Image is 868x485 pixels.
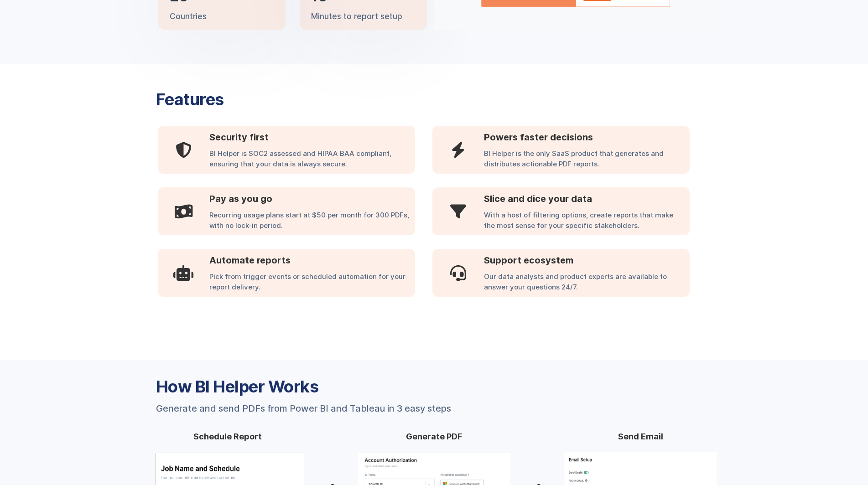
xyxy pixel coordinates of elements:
[564,431,717,442] h4: Send Email
[484,149,690,174] div: BI Helper is the only SaaS product that generates and distributes actionable PDF reports.
[151,431,304,442] h4: Schedule Report
[484,130,690,144] h3: Powers faster decisions
[209,192,415,206] h3: Pay as you go
[209,130,415,144] h3: Security first
[209,149,415,174] div: BI Helper is SOC2 assessed and HIPAA BAA compliant, ensuring that your data is always secure.
[156,404,451,413] div: Generate and send PDFs from Power BI and Tableau in 3 easy steps
[432,126,484,174] div: 
[484,253,690,267] h3: Support ecosystem
[209,272,415,297] div: Pick from trigger events or scheduled automation for your report delivery.
[484,272,690,297] div: Our data analysts and product experts are available to answer your questions 24/7.
[156,91,384,108] h3: Features
[209,253,415,267] h3: Automate reports
[432,187,484,235] div: 
[158,187,209,235] div: 
[311,11,402,22] p: Minutes to report setup
[170,11,207,22] p: Countries
[358,431,510,442] h4: Generate PDF
[158,126,209,174] div: 
[209,210,415,235] div: Recurring usage plans start at $50 per month for 300 PDFs, with no lock-in period.
[484,210,690,235] div: With a host of filtering options, create reports that make the most sense for your specific stake...
[484,192,690,206] h3: Slice and dice your data
[156,378,712,395] h3: How BI Helper Works
[432,249,484,297] div: 
[158,249,209,297] div: 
